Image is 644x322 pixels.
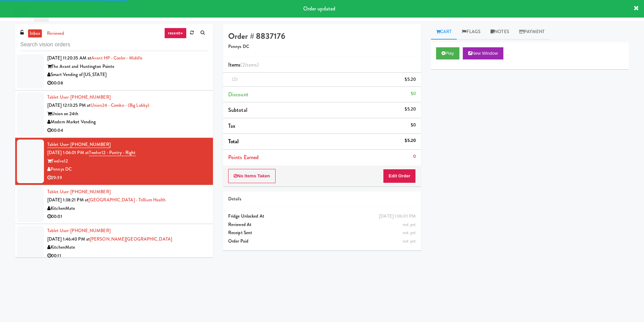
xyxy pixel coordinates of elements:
span: [DATE] 1:38:21 PM at [47,197,89,203]
div: [DATE] 1:06:01 PM [379,212,416,221]
span: [DATE] 11:20:35 AM at [47,55,91,61]
span: · [PHONE_NUMBER] [68,94,111,100]
div: $5.20 [405,105,416,114]
li: Tablet User· [PHONE_NUMBER][DATE] 12:13:25 PM atUnion24 - Combo - (Big Lobby)Union on 24thModern ... [15,91,213,138]
div: 00:11 [47,252,208,260]
a: Avant HP - Cooler - Middle [91,55,142,61]
span: Total [228,138,239,145]
div: Reviewed At [228,221,416,229]
span: [DATE] 1:46:40 PM at [47,236,90,242]
span: Items [228,61,259,69]
div: 0 [413,152,416,161]
span: Order updated [303,5,335,13]
span: Points Earned [228,153,259,161]
div: The Avant and Huntington Pointe [47,63,208,71]
span: not yet [403,221,416,228]
span: · [PHONE_NUMBER] [68,141,111,148]
div: Smart Vending of [US_STATE] [47,71,208,79]
span: [DATE] 12:13:25 PM at [47,102,91,108]
span: · [PHONE_NUMBER] [68,189,111,195]
li: Tablet User· [PHONE_NUMBER][DATE] 11:20:35 AM atAvant HP - Cooler - MiddleThe Avant and Huntingto... [15,43,213,91]
div: Details [228,195,416,203]
a: Tablet User· [PHONE_NUMBER] [47,141,111,148]
a: Cart [431,24,457,40]
div: 00:01 [47,213,208,221]
button: New Window [463,47,503,59]
span: [DATE] 1:06:01 PM at [47,149,89,156]
a: recent [164,28,187,39]
a: Flags [457,24,485,40]
div: KitchenMate [47,204,208,213]
button: No Items Taken [228,169,276,183]
div: Fridge Unlocked At [228,212,416,221]
span: (2 ) [240,61,259,69]
div: 29:39 [47,174,208,182]
div: 00:08 [47,79,208,88]
div: Pennys DC [47,165,208,174]
a: [GEOGRAPHIC_DATA] - Trillium Health [89,197,166,203]
span: (2) [232,76,238,82]
li: Tablet User· [PHONE_NUMBER][DATE] 1:46:40 PM at[PERSON_NAME][GEOGRAPHIC_DATA]KitchenMate00:11 [15,224,213,263]
div: Receipt Sent [228,229,416,237]
div: $0 [411,121,416,129]
button: Play [436,47,459,59]
h4: Order # 8837176 [228,32,416,41]
div: $5.20 [405,75,416,84]
span: not yet [403,229,416,236]
li: Tablet User· [PHONE_NUMBER][DATE] 1:38:21 PM at[GEOGRAPHIC_DATA] - Trillium HealthKitchenMate00:01 [15,185,213,224]
span: · [PHONE_NUMBER] [68,227,111,234]
div: KitchenMate [47,243,208,252]
li: Tablet User· [PHONE_NUMBER][DATE] 1:06:01 PM atTwelve12 - Pantry - RightTwelve12Pennys DC29:39 [15,138,213,185]
div: Order Paid [228,237,416,246]
h5: Pennys DC [228,44,416,49]
div: Modern Market Vending [47,118,208,126]
div: 00:04 [47,126,208,135]
input: Search vision orders [20,39,208,51]
a: Tablet User· [PHONE_NUMBER] [47,227,111,234]
a: inbox [28,29,42,38]
div: Twelve12 [47,157,208,166]
span: Subtotal [228,106,247,114]
span: Tax [228,122,235,130]
span: Discount [228,91,248,98]
div: Union on 24th [47,110,208,118]
button: Edit Order [383,169,416,183]
a: [PERSON_NAME][GEOGRAPHIC_DATA] [90,236,172,242]
a: Union24 - Combo - (Big Lobby) [91,102,149,108]
a: Tablet User· [PHONE_NUMBER] [47,94,111,100]
a: reviewed [45,29,66,38]
div: $0 [411,90,416,98]
ng-pluralize: items [245,61,257,69]
a: Payment [514,24,550,40]
div: $5.20 [405,137,416,145]
span: not yet [403,238,416,244]
a: Notes [485,24,514,40]
a: Twelve12 - Pantry - Right [89,149,136,156]
a: Tablet User· [PHONE_NUMBER] [47,189,111,195]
